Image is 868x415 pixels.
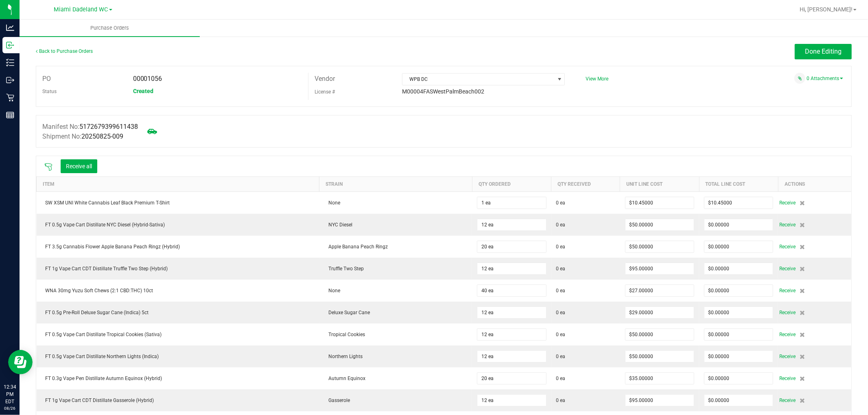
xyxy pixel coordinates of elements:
[477,197,546,209] input: 0 ea
[37,176,319,191] th: Item
[779,286,796,295] span: Receive
[779,264,796,274] span: Receive
[42,221,315,228] div: FT 0.5g Vape Cart Distillate NYC Diesel (Hybrid-Sativa)
[704,307,773,318] input: $0.00000
[704,395,773,406] input: $0.00000
[556,353,566,360] span: 0 ea
[44,163,52,171] span: Scan packages to receive
[402,88,484,95] span: M00004FASWestPalmBeach002
[779,352,796,361] span: Receive
[8,350,33,374] iframe: Resource center
[807,76,843,81] a: 0 Attachments
[42,397,315,404] div: FT 1g Vape Cart CDT Distillate Gasserole (Hybrid)
[315,73,335,85] label: Vendor
[42,132,123,141] label: Shipment No:
[42,199,315,206] div: SW XSM UNI White Cannabis Leaf Black Premium T-Shirt
[324,332,365,337] span: Tropical Cookies
[402,74,554,85] span: WPB DC
[6,41,14,49] inline-svg: Inbound
[324,288,340,293] span: None
[133,75,162,83] span: 00001056
[6,59,14,67] inline-svg: Inventory
[477,307,546,318] input: 0 ea
[61,159,97,173] button: Receive all
[556,243,566,250] span: 0 ea
[556,287,566,294] span: 0 ea
[704,263,773,274] input: $0.00000
[800,6,853,13] span: Hi, [PERSON_NAME]!
[477,351,546,362] input: 0 ea
[42,375,315,382] div: FT 0.3g Vape Pen Distillate Autumn Equinox (Hybrid)
[4,405,16,411] p: 08/26
[625,197,694,209] input: $0.00000
[704,285,773,296] input: $0.00000
[477,219,546,230] input: 0 ea
[625,285,694,296] input: $0.00000
[319,176,472,191] th: Strain
[779,308,796,317] span: Receive
[324,398,350,403] span: Gasserole
[42,331,315,338] div: FT 0.5g Vape Cart Distillate Tropical Cookies (Sativa)
[704,351,773,362] input: $0.00000
[42,265,315,272] div: FT 1g Vape Cart CDT Distillate Truffle Two Step (Hybrid)
[324,354,363,359] span: Northern Lights
[42,73,51,85] label: PO
[54,6,108,13] span: Miami Dadeland WC
[4,383,16,405] p: 12:34 PM EDT
[79,24,140,32] span: Purchase Orders
[556,309,566,316] span: 0 ea
[779,330,796,339] span: Receive
[42,85,57,98] label: Status
[42,243,315,250] div: FT 3.5g Cannabis Flower Apple Banana Peach Ringz (Hybrid)
[795,44,852,59] button: Done Editing
[805,48,842,55] span: Done Editing
[6,24,14,32] inline-svg: Analytics
[79,123,138,130] span: 5172679399611438
[779,374,796,383] span: Receive
[315,86,335,98] label: License #
[42,287,315,294] div: WNA 30mg Yuzu Soft Chews (2:1 CBD:THC) 10ct
[144,123,160,139] span: Mark as not Arrived
[779,220,796,230] span: Receive
[704,329,773,340] input: $0.00000
[324,200,340,206] span: None
[42,122,138,132] label: Manifest No:
[6,93,14,102] inline-svg: Retail
[625,351,694,362] input: $0.00000
[704,373,773,384] input: $0.00000
[36,48,93,54] a: Back to Purchase Orders
[699,176,778,191] th: Total Line Cost
[477,373,546,384] input: 0 ea
[472,176,551,191] th: Qty Ordered
[6,76,14,84] inline-svg: Outbound
[778,176,851,191] th: Actions
[779,242,796,252] span: Receive
[324,244,388,250] span: Apple Banana Peach Ringz
[324,310,370,315] span: Deluxe Sugar Cane
[477,395,546,406] input: 0 ea
[477,263,546,274] input: 0 ea
[133,88,154,94] span: Created
[625,219,694,230] input: $0.00000
[625,395,694,406] input: $0.00000
[477,329,546,340] input: 0 ea
[42,309,315,316] div: FT 0.5g Pre-Roll Deluxe Sugar Cane (Indica) 5ct
[625,307,694,318] input: $0.00000
[779,198,796,208] span: Receive
[625,241,694,252] input: $0.00000
[586,76,608,82] a: View More
[704,219,773,230] input: $0.00000
[6,111,14,119] inline-svg: Reports
[324,222,352,228] span: NYC Diesel
[779,395,796,405] span: Receive
[81,133,123,140] span: 20250825-009
[551,176,620,191] th: Qty Received
[556,199,566,206] span: 0 ea
[620,176,699,191] th: Unit Line Cost
[477,241,546,252] input: 0 ea
[42,353,315,360] div: FT 0.5g Vape Cart Distillate Northern Lights (Indica)
[477,285,546,296] input: 0 ea
[704,241,773,252] input: $0.00000
[556,375,566,382] span: 0 ea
